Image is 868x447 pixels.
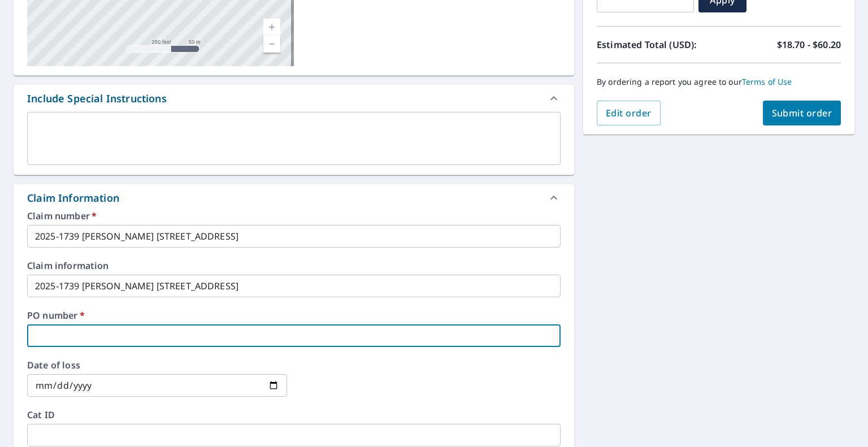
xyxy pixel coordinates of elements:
p: $18.70 - $60.20 [777,38,841,51]
div: Claim Information [14,184,574,211]
div: Include Special Instructions [27,91,167,106]
p: By ordering a report you agree to our [597,77,841,87]
button: Submit order [763,101,841,125]
a: Current Level 17, Zoom In [263,19,280,36]
label: PO number [27,311,561,320]
div: Claim Information [27,190,119,206]
div: Include Special Instructions [14,85,574,112]
a: Terms of Use [742,76,792,87]
label: Claim number [27,211,561,220]
span: Edit order [606,107,652,119]
label: Cat ID [27,410,561,419]
label: Claim information [27,261,561,270]
span: Submit order [772,107,832,119]
button: Edit order [597,101,661,125]
p: Estimated Total (USD): [597,38,719,51]
label: Date of loss [27,361,287,370]
a: Current Level 17, Zoom Out [263,36,280,53]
